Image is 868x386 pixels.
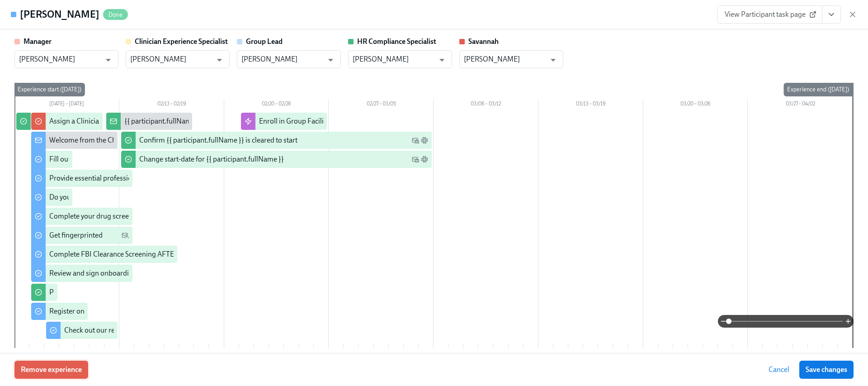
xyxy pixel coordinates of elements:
[124,116,309,126] div: {{ participant.fullName }} has filled out the onboarding form
[49,173,190,183] div: Provide essential professional documentation
[49,154,137,164] div: Fill out the onboarding form
[769,365,789,374] span: Cancel
[14,83,85,96] div: Experience start ([DATE])
[783,83,853,96] div: Experience end ([DATE])
[412,137,419,144] svg: Work Email
[139,135,297,145] div: Confirm {{ participant.fullName }} is cleared to start
[122,232,129,239] svg: Personal Email
[49,192,162,202] div: Do your background check in Checkr
[806,365,847,374] span: Save changes
[49,230,103,240] div: Get fingerprinted
[14,361,88,379] button: Remove experience
[643,99,748,111] div: 03/20 – 03/26
[103,11,128,18] span: Done
[538,99,643,111] div: 03/13 – 03/19
[324,53,338,67] button: Open
[101,53,115,67] button: Open
[49,116,407,126] div: Assign a Clinician Experience Specialist for {{ participant.fullName }} (start-date {{ participan...
[421,156,428,163] svg: Slack
[246,37,283,46] strong: Group Lead
[822,5,841,24] button: View task page
[725,10,815,19] span: View Participant task page
[49,135,219,145] div: Welcome from the Charlie Health Compliance Team 👋
[435,53,449,67] button: Open
[762,361,796,379] button: Cancel
[49,268,251,278] div: Review and sign onboarding paperwork in [GEOGRAPHIC_DATA]
[135,37,228,46] strong: Clinician Experience Specialist
[259,116,381,126] div: Enroll in Group Facilitators Onboarding
[329,99,434,111] div: 02/27 – 03/05
[412,156,419,163] svg: Work Email
[49,249,225,259] div: Complete FBI Clearance Screening AFTER Fingerprinting
[212,53,226,67] button: Open
[119,99,224,111] div: 02/13 – 02/19
[717,5,822,24] a: View Participant task page
[357,37,436,46] strong: HR Compliance Specialist
[24,37,52,46] strong: Manager
[49,211,143,221] div: Complete your drug screening
[139,154,284,164] div: Change start-date for {{ participant.fullName }}
[49,287,214,297] div: Provide [US_STATE] [MEDICAL_DATA] Registry codes
[14,99,119,111] div: [DATE] – [DATE]
[434,99,538,111] div: 03/06 – 03/12
[64,325,194,335] div: Check out our recommended laptop specs
[21,365,82,374] span: Remove experience
[224,99,329,111] div: 02/20 – 02/26
[421,137,428,144] svg: Slack
[546,53,560,67] button: Open
[468,37,499,46] strong: Savannah
[748,99,853,111] div: 03/27 – 04/02
[799,361,854,379] button: Save changes
[49,306,216,316] div: Register on the [US_STATE] [MEDICAL_DATA] website
[20,8,99,21] h4: [PERSON_NAME]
